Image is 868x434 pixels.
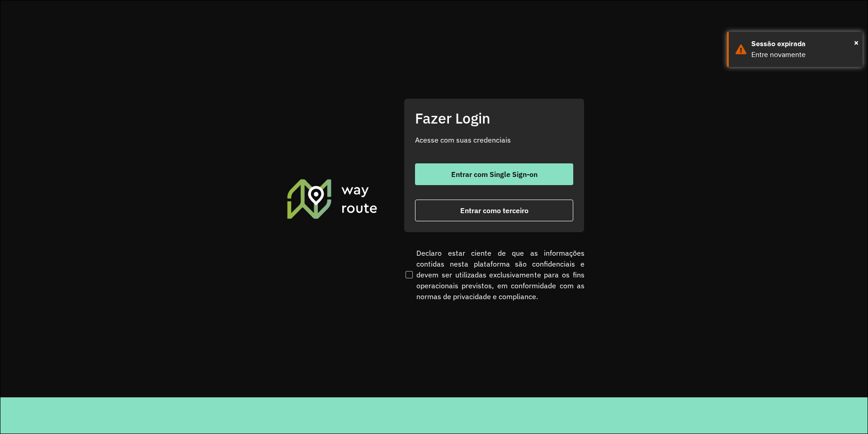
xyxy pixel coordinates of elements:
[854,36,859,49] button: Close
[751,49,856,60] div: Entre novamente
[451,171,538,178] span: Entrar com Single Sign-on
[415,134,573,145] p: Acesse com suas credenciais
[854,36,859,49] span: ×
[415,110,573,127] h2: Fazer Login
[460,207,528,214] span: Entrar como terceiro
[415,200,573,221] button: button
[415,163,573,185] button: button
[286,178,379,219] img: Roteirizador AmbevTech
[751,38,856,49] div: Sessão expirada
[404,248,585,302] label: Declaro estar ciente de que as informações contidas nesta plataforma são confidenciais e devem se...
